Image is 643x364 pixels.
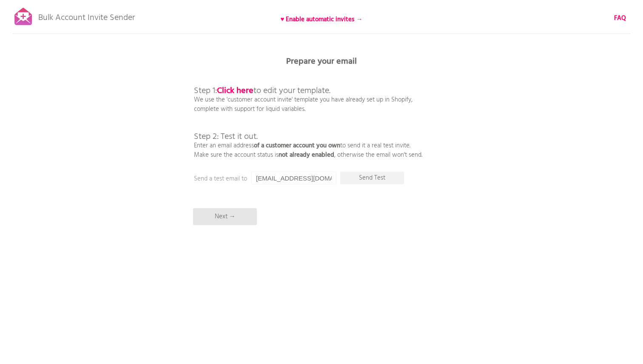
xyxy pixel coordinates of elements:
p: We use the 'customer account invite' template you have already set up in Shopify, complete with s... [194,68,422,160]
b: Prepare your email [286,55,357,68]
b: ♥ Enable automatic invites → [281,14,363,25]
p: Send Test [340,172,404,184]
p: Send a test email to [194,174,364,183]
p: Next → [193,208,257,225]
a: Click here [217,84,253,98]
span: Step 1: to edit your template. [194,84,330,98]
b: FAQ [614,13,626,23]
b: not already enabled [279,150,334,160]
p: Bulk Account Invite Sender [38,5,135,26]
a: FAQ [614,14,626,23]
span: Step 2: Test it out. [194,130,258,144]
b: of a customer account you own [254,141,340,151]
